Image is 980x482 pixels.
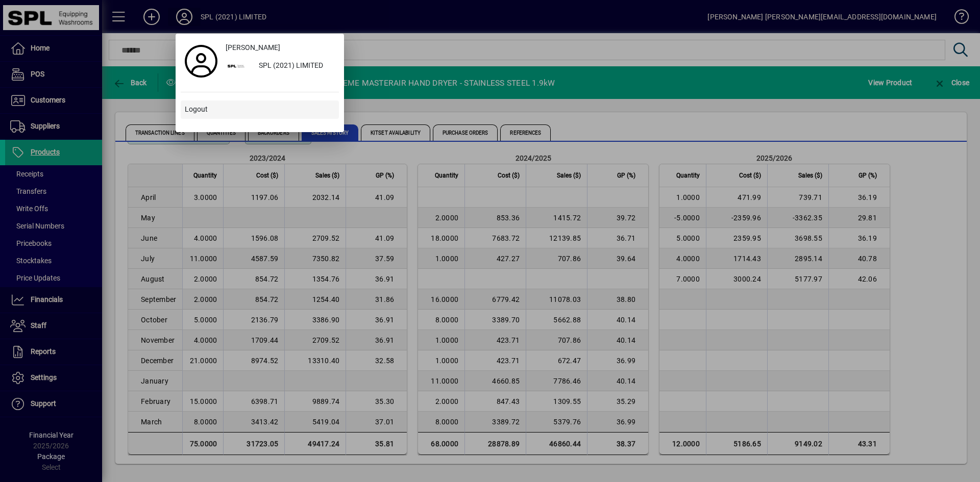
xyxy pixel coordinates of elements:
span: [PERSON_NAME] [226,42,280,53]
span: Logout [185,104,208,115]
div: SPL (2021) LIMITED [251,57,339,75]
a: [PERSON_NAME] [222,39,339,57]
a: Profile [181,52,222,70]
button: Logout [181,100,339,119]
button: SPL (2021) LIMITED [222,57,339,75]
